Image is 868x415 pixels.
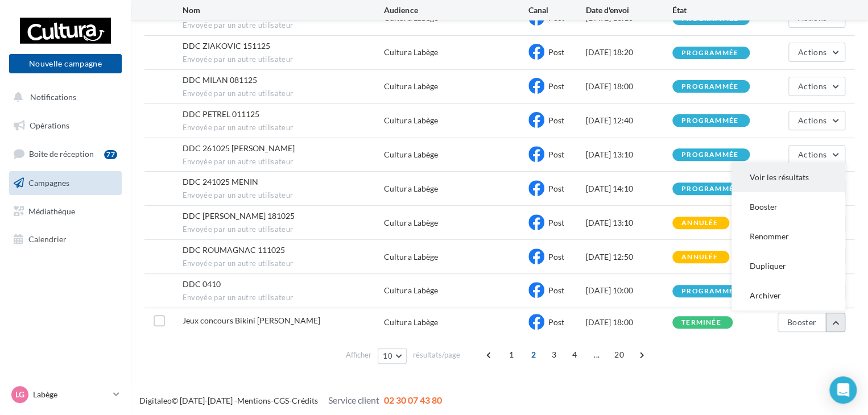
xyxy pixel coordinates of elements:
span: Afficher [346,350,371,360]
div: Cultura Labège [384,183,437,194]
div: programmée [681,117,738,125]
span: DDC MILAN 081125 [183,75,257,85]
button: Actions [788,111,845,130]
div: programmée [681,49,738,57]
button: Actions [788,77,845,96]
div: programmée [681,288,738,295]
span: Post [548,252,564,262]
button: 10 [378,348,407,364]
button: Renommer [731,222,845,251]
div: [DATE] 18:20 [586,47,672,58]
div: annulée [681,219,718,227]
span: Envoyée par un autre utilisateur [183,20,385,31]
div: Cultura Labège [384,217,437,229]
span: Service client [328,395,379,405]
span: Envoyée par un autre utilisateur [183,293,385,303]
a: Mentions [237,396,271,405]
span: Actions [798,115,826,125]
span: 10 [383,351,392,360]
a: Campagnes [7,171,124,195]
span: Envoyée par un autre utilisateur [183,259,385,269]
a: Boîte de réception77 [7,142,124,166]
button: Voir les résultats [731,163,845,192]
div: Cultura Labège [384,115,437,126]
span: Post [548,115,564,125]
span: Opérations [30,121,69,130]
div: [DATE] 12:40 [586,115,672,126]
span: 02 30 07 43 80 [384,395,442,405]
span: résultats/page [413,350,460,360]
span: Lg [15,389,24,400]
span: Médiathèque [28,206,75,215]
div: Cultura Labège [384,317,437,328]
a: CGS [274,396,289,405]
span: Calendrier [28,234,67,244]
span: Post [548,285,564,295]
button: Dupliquer [731,251,845,281]
div: Open Intercom Messenger [829,376,857,404]
div: [DATE] 12:50 [586,251,672,263]
span: DDC 241025 MENIN [183,177,258,186]
button: Actions [788,145,845,164]
span: Post [548,218,564,227]
span: Post [548,47,564,57]
a: Calendrier [7,227,124,251]
span: 20 [610,346,629,364]
button: Booster [778,313,826,332]
span: Envoyée par un autre utilisateur [183,190,385,201]
span: Actions [798,81,826,91]
div: Date d'envoi [586,5,672,16]
div: [DATE] 10:00 [586,285,672,296]
span: DDC KIRCHNER 181025 [183,211,295,221]
div: [DATE] 13:10 [586,217,672,229]
span: Post [548,81,564,91]
div: Cultura Labège [384,149,437,160]
span: © [DATE]-[DATE] - - - [139,396,442,405]
span: Notifications [30,92,76,102]
p: Labège [33,389,109,400]
button: Archiver [731,281,845,310]
span: ... [588,346,606,364]
span: Post [548,184,564,193]
div: programmée [681,185,738,193]
span: 4 [565,346,584,364]
span: Post [548,317,564,327]
div: 77 [104,150,117,159]
div: Cultura Labège [384,81,437,92]
span: DDC ZIAKOVIC 151125 [183,41,270,51]
a: Opérations [7,114,124,138]
span: Campagnes [28,178,69,188]
button: Actions [788,43,845,62]
div: Audience [384,5,528,16]
span: DDC PETREL 011125 [183,109,259,119]
span: Envoyée par un autre utilisateur [183,157,385,167]
span: Actions [798,150,826,159]
button: Nouvelle campagne [9,54,122,73]
span: Envoyée par un autre utilisateur [183,55,385,65]
div: [DATE] 18:00 [586,81,672,92]
span: DDC 261025 SIMON [183,143,295,153]
span: Post [548,150,564,159]
span: Boîte de réception [29,149,94,159]
a: Médiathèque [7,200,124,223]
span: 2 [524,346,543,364]
div: [DATE] 13:10 [586,149,672,160]
a: Lg Labège [9,384,122,405]
div: annulée [681,254,718,261]
span: 1 [502,346,520,364]
button: Notifications [7,85,119,109]
div: Canal [528,5,586,16]
a: Crédits [292,396,318,405]
span: Envoyée par un autre utilisateur [183,225,385,235]
div: programmée [681,151,738,159]
span: 3 [545,346,563,364]
span: Envoyée par un autre utilisateur [183,123,385,133]
div: [DATE] 18:00 [586,317,672,328]
span: Actions [798,47,826,57]
div: Cultura Labège [384,47,437,58]
span: Envoyée par un autre utilisateur [183,89,385,99]
div: Nom [183,5,385,16]
span: DDC 0410 [183,279,221,289]
span: DDC ROUMAGNAC 111025 [183,245,285,255]
div: Cultura Labège [384,285,437,296]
